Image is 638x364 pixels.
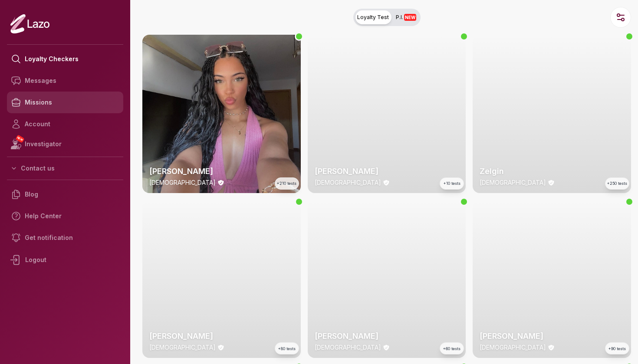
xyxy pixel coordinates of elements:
a: thumbchecker[PERSON_NAME][DEMOGRAPHIC_DATA]+210 tests [142,35,301,193]
span: P.I. [396,14,416,21]
img: checker [142,200,301,358]
img: checker [308,35,466,193]
p: [DEMOGRAPHIC_DATA] [480,343,546,352]
a: thumbchecker[PERSON_NAME][DEMOGRAPHIC_DATA]+10 tests [308,35,466,193]
p: [DEMOGRAPHIC_DATA] [149,343,216,352]
div: Logout [7,249,123,271]
a: thumbchecker[PERSON_NAME][DEMOGRAPHIC_DATA]+80 tests [142,200,301,358]
a: Help Center [7,205,123,227]
p: [DEMOGRAPHIC_DATA] [480,178,546,187]
a: thumbcheckerZelgin[DEMOGRAPHIC_DATA]+250 tests [473,35,631,193]
span: +90 tests [608,346,626,352]
a: thumbchecker[PERSON_NAME][DEMOGRAPHIC_DATA]+60 tests [308,200,466,358]
p: [DEMOGRAPHIC_DATA] [315,178,381,187]
button: Contact us [7,161,123,176]
h2: [PERSON_NAME] [315,330,459,342]
h2: [PERSON_NAME] [315,165,459,177]
img: checker [308,200,466,358]
img: checker [142,35,301,193]
h2: [PERSON_NAME] [480,330,624,342]
a: Messages [7,70,123,92]
img: checker [473,35,631,193]
a: Account [7,113,123,135]
span: +210 tests [277,180,296,187]
h2: Zelgin [480,165,624,177]
span: Loyalty Test [357,14,389,21]
a: NEWInvestigator [7,135,123,153]
a: thumbchecker[PERSON_NAME][DEMOGRAPHIC_DATA]+90 tests [473,200,631,358]
span: NEW [15,134,25,143]
span: +250 tests [607,180,627,187]
img: checker [473,200,631,358]
h2: [PERSON_NAME] [149,330,294,342]
p: [DEMOGRAPHIC_DATA] [315,343,381,352]
p: [DEMOGRAPHIC_DATA] [149,178,216,187]
span: +10 tests [444,180,460,187]
span: +80 tests [278,346,296,352]
h2: [PERSON_NAME] [149,165,294,177]
a: Loyalty Checkers [7,48,123,70]
a: Blog [7,184,123,205]
a: Get notification [7,227,123,249]
span: +60 tests [443,346,460,352]
a: Missions [7,92,123,113]
span: NEW [404,14,416,21]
